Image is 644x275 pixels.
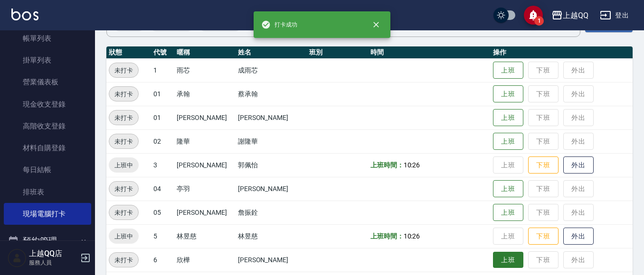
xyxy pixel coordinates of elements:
[493,252,523,268] button: 上班
[236,129,307,153] td: 謝隆華
[174,248,236,272] td: 欣樺
[29,249,77,258] h5: 上越QQ店
[4,115,91,137] a: 高階收支登錄
[404,161,420,169] span: 10:26
[493,180,523,198] button: 上班
[29,258,77,267] p: 服務人員
[236,58,307,82] td: 成雨芯
[151,106,174,129] td: 01
[596,7,633,24] button: 登出
[307,46,368,59] th: 班別
[236,46,307,59] th: 姓名
[236,201,307,224] td: 詹振銓
[151,58,174,82] td: 1
[4,49,91,71] a: 掛單列表
[109,184,138,194] span: 未打卡
[370,161,404,169] b: 上班時間：
[261,20,297,29] span: 打卡成功
[534,16,544,26] span: 1
[370,232,404,240] b: 上班時間：
[236,106,307,129] td: [PERSON_NAME]
[109,65,138,75] span: 未打卡
[4,27,91,49] a: 帳單列表
[109,113,138,123] span: 未打卡
[4,71,91,93] a: 營業儀表板
[563,9,588,21] div: 上越QQ
[528,156,559,174] button: 下班
[4,93,91,115] a: 現金收支登錄
[548,6,592,25] button: 上越QQ
[4,137,91,159] a: 材料自購登錄
[4,181,91,203] a: 排班表
[174,106,236,129] td: [PERSON_NAME]
[236,248,307,272] td: [PERSON_NAME]
[11,9,38,20] img: Logo
[109,89,138,99] span: 未打卡
[109,231,139,241] span: 上班中
[106,46,151,59] th: 狀態
[236,82,307,106] td: 蔡承翰
[151,153,174,177] td: 3
[236,224,307,248] td: 林昱慈
[174,129,236,153] td: 隆華
[151,201,174,224] td: 05
[174,224,236,248] td: 林昱慈
[174,46,236,59] th: 暱稱
[151,46,174,59] th: 代號
[109,137,138,147] span: 未打卡
[493,204,523,221] button: 上班
[174,58,236,82] td: 雨芯
[528,228,559,245] button: 下班
[563,228,594,245] button: 外出
[366,14,387,35] button: close
[151,248,174,272] td: 6
[174,201,236,224] td: [PERSON_NAME]
[151,129,174,153] td: 02
[151,224,174,248] td: 5
[493,109,523,127] button: 上班
[174,153,236,177] td: [PERSON_NAME]
[368,46,491,59] th: 時間
[236,153,307,177] td: 郭佩怡
[493,62,523,79] button: 上班
[109,208,138,218] span: 未打卡
[174,177,236,201] td: 亭羽
[563,156,594,174] button: 外出
[493,133,523,150] button: 上班
[8,248,27,267] img: Person
[404,232,420,240] span: 10:26
[491,46,633,59] th: 操作
[151,177,174,201] td: 04
[4,229,91,253] button: 預約管理
[4,159,91,181] a: 每日結帳
[493,85,523,103] button: 上班
[174,82,236,106] td: 承翰
[109,160,139,170] span: 上班中
[236,177,307,201] td: [PERSON_NAME]
[109,255,138,265] span: 未打卡
[524,6,543,25] button: save
[151,82,174,106] td: 01
[4,203,91,225] a: 現場電腦打卡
